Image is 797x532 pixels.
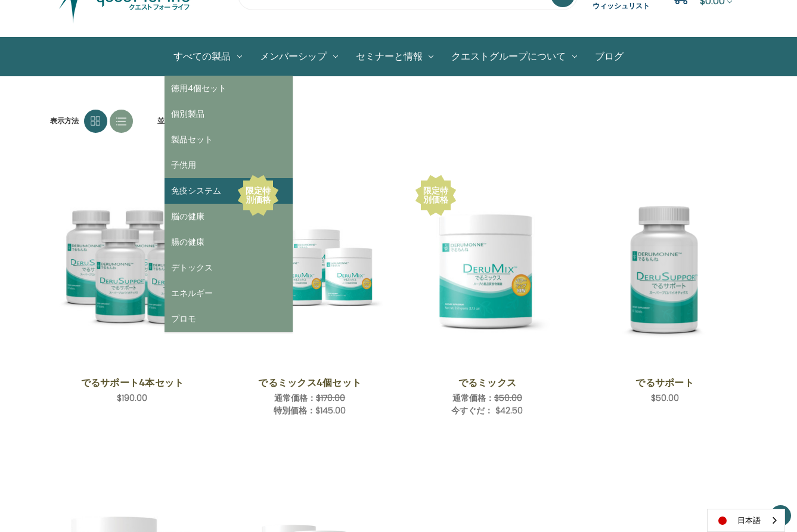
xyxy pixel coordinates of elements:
span: 通常価格： [274,392,316,404]
a: 個別製品 [165,101,293,127]
a: 徳用4個セット [165,76,293,101]
a: 製品セット [165,127,293,153]
img: でるミックス [414,197,561,344]
span: $50.00 [494,392,522,404]
span: $42.50 [495,405,523,416]
a: DeruMix 4-Save Set,Was:$170.00, Now:$145.00 [236,173,383,367]
label: 並び順 [151,112,179,130]
a: DeruMix,Was:$50.00, Now:$42.50 [414,173,561,367]
a: クエストグループについて [442,38,586,76]
span: 通常価格： [452,392,494,404]
a: エネルギー [165,281,293,306]
a: プロモ [165,306,293,332]
a: でるサポート [598,375,732,390]
img: でるサポート [591,197,739,344]
aside: Language selected: 日本語 [707,509,785,532]
a: DeruSupport 4-Save Set,$190.00 [59,173,206,367]
div: 限定特別価格 [421,186,451,204]
a: 免疫システム [165,178,293,204]
img: でるサポート4本セット [59,197,206,344]
a: メンバーシップ [251,38,347,76]
a: 子供用 [165,153,293,178]
a: ブログ [586,38,632,76]
a: セミナーと情報 [347,38,443,76]
a: All Products [165,38,251,76]
a: でるサポート4本セット [65,375,199,390]
img: でるミックス4個セット [236,197,383,344]
a: デトックス [165,255,293,281]
a: でるミックス [420,375,554,390]
div: Language [707,509,785,532]
a: 腸の健康 [165,229,293,255]
a: DeruSupport,$50.00 [591,173,739,367]
div: 限定特別価格 [243,186,273,204]
span: $170.00 [316,392,345,404]
span: $50.00 [651,392,679,404]
span: 今すぐだ： [451,405,493,416]
span: 表示方法 [50,116,79,126]
span: $145.00 [315,405,346,416]
a: 脳の健康 [165,204,293,229]
a: でるミックス4個セット [243,375,377,390]
span: 特別価格： [274,405,315,416]
span: $190.00 [117,392,147,404]
a: 日本語 [708,509,784,531]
